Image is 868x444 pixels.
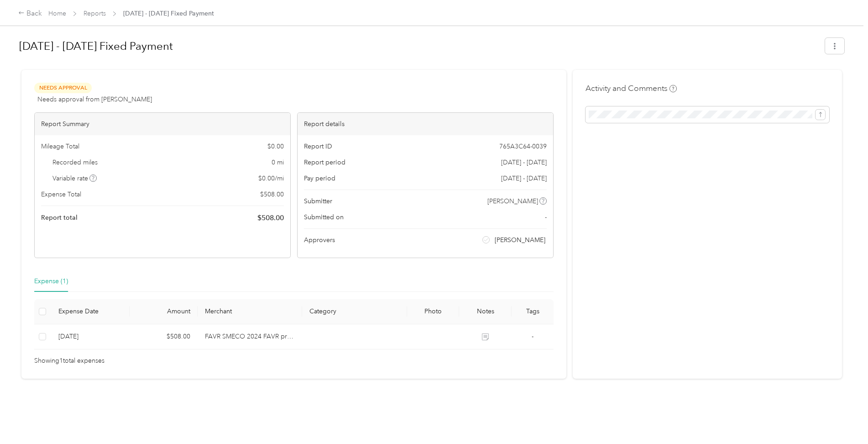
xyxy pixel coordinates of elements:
span: 0 mi [272,158,284,167]
th: Amount [130,299,198,324]
span: [PERSON_NAME] [487,196,538,206]
th: Category [302,299,407,324]
span: $ 0.00 [267,142,284,151]
span: Report ID [304,142,332,151]
span: [DATE] - [DATE] Fixed Payment [123,9,214,18]
span: Submitter [304,196,332,206]
span: [PERSON_NAME] [495,235,545,245]
span: Needs Approval [34,83,92,93]
th: Photo [407,299,460,324]
th: Notes [459,299,512,324]
span: Variable rate [52,174,97,183]
span: Recorded miles [52,158,98,167]
span: Showing 1 total expenses [34,356,105,366]
td: FAVR SMECO 2024 FAVR program [198,324,302,349]
span: 765A3C64-0039 [499,142,547,151]
span: - [545,212,547,222]
div: Report details [298,113,553,135]
td: - [512,324,554,349]
span: Approvers [304,235,335,245]
th: Tags [512,299,554,324]
div: Back [18,8,42,19]
span: [DATE] - [DATE] [501,174,547,183]
span: - [532,333,533,340]
span: Pay period [304,174,335,183]
span: Expense Total [41,190,81,199]
div: Tags [519,307,546,315]
span: $ 508.00 [257,212,284,223]
span: Mileage Total [41,142,79,151]
div: Expense (1) [34,276,68,286]
span: Submitted on [304,212,344,222]
span: $ 0.00 / mi [258,174,284,183]
h4: Activity and Comments [586,83,677,94]
span: Report period [304,158,345,167]
th: Expense Date [51,299,130,324]
td: 9-2-2025 [51,324,130,349]
iframe: Everlance-gr Chat Button Frame [817,393,868,444]
span: Report total [41,213,78,222]
a: Home [48,10,66,17]
td: $508.00 [130,324,198,349]
span: Needs approval from [PERSON_NAME] [37,95,152,104]
span: $ 508.00 [260,190,284,199]
a: Reports [84,10,106,17]
th: Merchant [198,299,302,324]
h1: Sep 1 - 30, 2025 Fixed Payment [19,35,819,57]
span: [DATE] - [DATE] [501,158,547,167]
div: Report Summary [35,113,290,135]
